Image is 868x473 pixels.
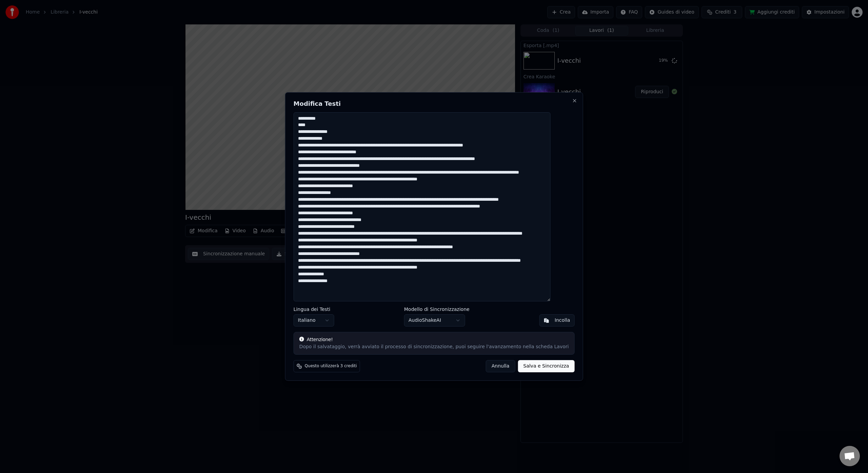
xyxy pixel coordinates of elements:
button: Annulla [486,360,515,372]
label: Lingua dei Testi [294,307,334,312]
div: Dopo il salvataggio, verrà avviato il processo di sincronizzazione, puoi seguire l'avanzamento ne... [299,344,569,351]
div: Incolla [555,317,570,324]
button: Salva e Sincronizza [518,360,574,372]
div: Attenzione! [299,336,569,343]
span: Questo utilizzerà 3 crediti [305,363,357,369]
label: Modello di Sincronizzazione [404,307,470,312]
button: Incolla [539,314,575,327]
h2: Modifica Testi [294,101,575,107]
